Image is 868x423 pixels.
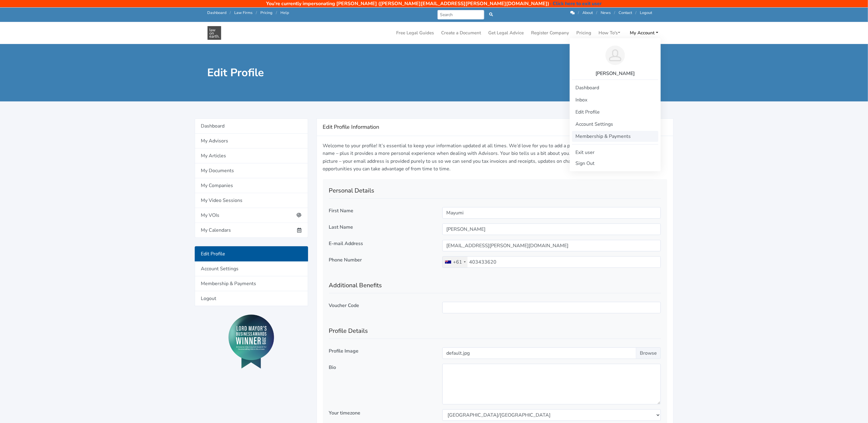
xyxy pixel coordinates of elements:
[228,315,274,369] img: Lord Mayor's Award 2019
[195,276,308,291] a: Membership & Payments
[329,409,361,417] label: Your timezone
[529,27,572,39] a: Register Company
[329,364,336,371] label: Bio
[281,10,289,15] a: Help
[329,273,661,293] h2: Additional Benefits
[329,185,661,199] h2: Personal Details
[439,27,484,39] a: Create a Document
[256,10,257,15] span: /
[276,10,277,15] span: /
[596,27,623,39] a: How To's
[574,27,594,39] a: Pricing
[261,10,273,15] a: Pricing
[195,208,308,223] a: My VOIs
[195,178,308,193] a: My Companies
[195,163,308,178] a: My Documents
[578,10,579,15] span: /
[572,70,658,77] div: [PERSON_NAME]
[572,158,658,169] a: Sign Out
[572,119,658,130] a: Account Settings
[195,118,308,134] a: Dashboard
[329,318,661,339] h2: Profile Details
[323,142,667,173] p: Welcome to your profile! It’s essential to keep your information updated at all times. We’d love ...
[550,0,602,7] a: - Click here to exit user
[230,10,231,15] span: /
[572,94,658,105] a: Inbox
[329,347,359,355] label: Profile Image
[208,66,430,80] h1: Edit Profile
[572,82,658,93] a: Dashboard
[195,148,308,163] a: My Articles
[208,26,221,40] img: Law On Earth
[601,10,611,15] a: News
[628,27,661,39] a: My Account
[596,10,598,15] span: /
[636,10,637,15] span: /
[583,10,593,15] a: About
[329,223,353,231] label: Last Name
[195,193,308,208] a: My Video Sessions
[329,207,354,214] label: First Name
[640,10,652,15] a: Logout
[442,256,661,268] input: Phone Number e.g. 412 345 678
[323,122,667,132] h4: Edit Profile Information
[572,131,658,142] a: Membership & Payments
[195,261,308,276] a: Account Settings
[195,246,308,261] a: Edit Profile
[486,27,527,39] a: Get Legal Advice
[570,38,661,171] div: My Account
[208,10,227,15] a: Dashboard
[195,134,308,148] a: My Advisors
[572,107,658,118] a: Edit Profile
[235,10,253,15] a: Law Firms
[329,256,362,264] label: Phone Number
[572,147,658,158] a: Exit user
[614,10,616,15] span: /
[195,223,308,238] a: My Calendars
[437,10,485,19] input: Search
[453,258,462,266] div: +61
[619,10,632,15] a: Contact
[329,240,363,247] label: E-mail Address
[606,46,625,65] img: Mayumi Van Egmond
[443,257,468,268] div: Australia: +61
[329,302,359,309] label: Voucher Code
[195,291,308,306] a: Logout
[394,27,437,39] a: Free Legal Guides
